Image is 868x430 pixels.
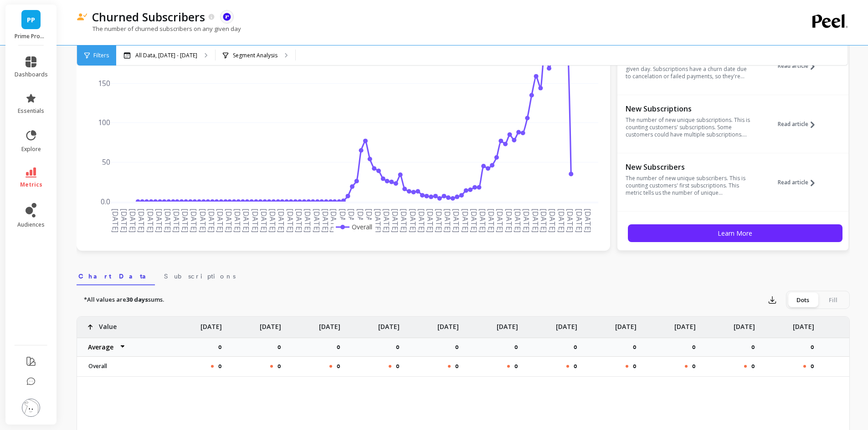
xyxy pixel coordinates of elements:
p: 0 [574,363,577,370]
p: Prime Prometics™ [15,33,48,40]
span: PP [27,15,35,25]
p: New Subscriptions [626,104,751,113]
p: 0 [396,344,405,351]
p: 0 [751,344,760,351]
p: 0 [514,344,524,351]
p: [DATE] [497,317,518,331]
p: [DATE] [674,317,696,331]
p: [DATE] [319,317,340,331]
p: [DATE] [260,317,281,331]
span: Learn More [718,229,752,238]
p: 0 [514,363,518,370]
strong: 30 days [126,295,148,304]
img: profile picture [22,399,40,417]
span: Subscriptions [164,272,236,281]
span: essentials [18,107,44,115]
button: Learn More [628,224,842,242]
p: 0 [277,344,287,351]
span: metrics [20,181,42,188]
p: 0 [751,363,755,370]
div: Fill [818,293,848,307]
span: dashboards [15,71,48,78]
p: 0 [218,363,222,370]
p: 0 [455,363,459,370]
button: Read article [778,45,822,87]
p: [DATE] [556,317,577,331]
p: All Data, [DATE] - [DATE] [135,52,197,59]
p: The number of churned subscribers on any given day. Subscriptions have a churn date due to cancel... [626,58,751,80]
p: 0 [811,344,820,351]
span: Filters [93,52,109,59]
p: [DATE] [437,317,459,331]
p: 0 [218,344,227,351]
p: [DATE] [615,317,637,331]
p: 0 [692,363,696,370]
span: Read article [778,179,808,186]
p: 0 [337,344,346,351]
p: [DATE] [378,317,400,331]
p: [DATE] [793,317,814,331]
p: New Subscribers [626,162,751,172]
p: 0 [574,344,583,351]
span: Read article [778,62,808,70]
p: 0 [277,363,281,370]
p: 0 [455,344,464,351]
p: Overall [83,363,163,370]
p: 0 [633,363,637,370]
p: Value [99,317,117,331]
p: The number of new unique subscribers. This is counting customers' first subscriptions. This metri... [626,175,751,197]
p: The number of churned subscribers on any given day [77,25,241,33]
nav: Tabs [77,264,850,285]
p: *All values are sums. [84,295,164,304]
img: api.recharge.svg [223,13,231,21]
img: header icon [77,13,87,21]
div: Dots [788,293,818,307]
p: The number of new unique subscriptions. This is counting customers' subscriptions. Some customers... [626,116,751,138]
p: [DATE] [200,317,222,331]
button: Read article [778,162,822,203]
p: 0 [633,344,642,351]
p: Churned Subscribers [92,9,205,25]
span: audiences [17,221,45,228]
span: Chart Data [78,272,153,281]
p: 0 [692,344,701,351]
p: [DATE] [734,317,755,331]
p: 0 [337,363,340,370]
span: explore [21,146,41,153]
p: Segment Analysis [233,52,277,59]
span: Read article [778,121,808,128]
button: Read article [778,103,822,145]
p: 0 [811,363,814,370]
p: 0 [396,363,400,370]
